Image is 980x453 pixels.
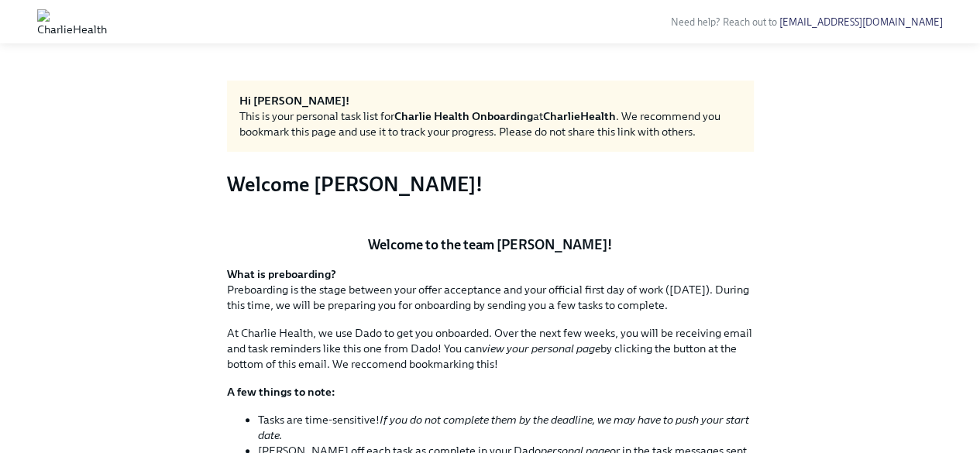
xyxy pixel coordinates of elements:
[258,412,754,443] li: Tasks are time-sensitive!
[239,94,349,108] strong: Hi [PERSON_NAME]!
[227,325,754,372] p: At Charlie Health, we use Dado to get you onboarded. Over the next few weeks, you will be receivi...
[543,109,616,123] strong: CharlieHealth
[394,109,533,123] strong: Charlie Health Onboarding
[239,108,741,139] div: This is your personal task list for at . We recommend you bookmark this page and use it to track ...
[227,267,336,281] strong: What is preboarding?
[779,16,943,28] a: [EMAIL_ADDRESS][DOMAIN_NAME]
[482,341,600,355] em: view your personal page
[37,9,107,34] img: CharlieHealth
[227,170,754,198] h3: Welcome [PERSON_NAME]!
[227,266,754,313] p: Preboarding is the stage between your offer acceptance and your official first day of work ([DATE...
[671,16,943,28] span: Need help? Reach out to
[258,413,749,442] em: If you do not complete them by the deadline, we may have to push your start date.
[227,385,335,399] strong: A few things to note:
[368,236,612,253] strong: Welcome to the team [PERSON_NAME]!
